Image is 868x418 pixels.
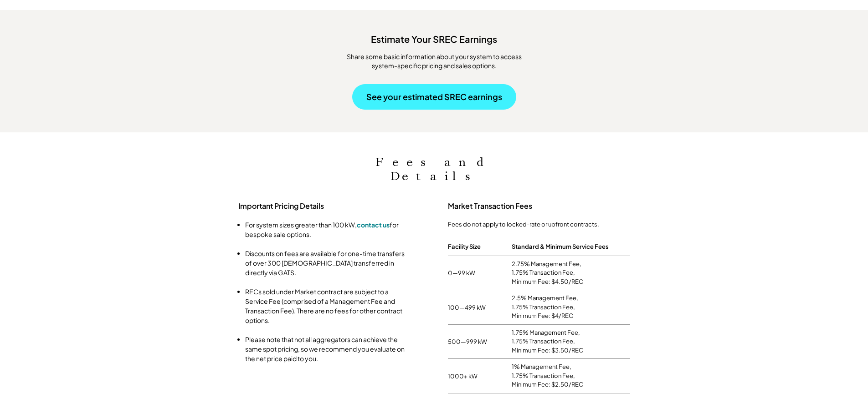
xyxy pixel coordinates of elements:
div: 100—499 kW [448,303,512,312]
div: 1000+ kW [448,372,512,380]
li: For system sizes greater than 100 kW, for bespoke sale options. [245,220,409,239]
li: RECs sold under Market contract are subject to a Service Fee (comprised of a Management Fee and T... [245,287,409,325]
div: ​Share some basic information about your system to access system-specific pricing and sales options. [334,52,534,70]
div: 0—99 kW [448,269,512,277]
h3: Important Pricing Details [238,201,421,211]
li: Discounts on fees are available for one-time transfers of over 300 [DEMOGRAPHIC_DATA] transferred... [245,249,409,277]
button: See your estimated SREC earnings [352,84,516,110]
div: 1.75% Management Fee, 1.75% Transaction Fee, Minimum Fee: $3.50/REC [512,328,630,355]
div: 2.5% Management Fee, 1.75% Transaction Fee, Minimum Fee: $4/REC [512,294,630,321]
h3: Market Transaction Fees [448,201,630,211]
div: 2.75% Management Fee, 1.75% Transaction Fee, Minimum Fee: $4.50/REC [512,260,630,287]
li: Please note that not all aggregators can achieve the same spot pricing, so we recommend you evalu... [245,335,409,363]
div: 1% Management Fee, 1.75% Transaction Fee, Minimum Fee: $2.50/REC [512,363,630,389]
h2: Fees and Details [343,155,525,183]
div: Facility Size [448,240,481,253]
div: Standard & Minimum Service Fees [512,240,609,253]
div: Estimate Your SREC Earnings [9,28,859,45]
div: Fees do not apply to locked-rate or upfront contracts. [448,220,630,228]
div: 500—999 kW [448,337,512,346]
a: contact us [357,221,390,229]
